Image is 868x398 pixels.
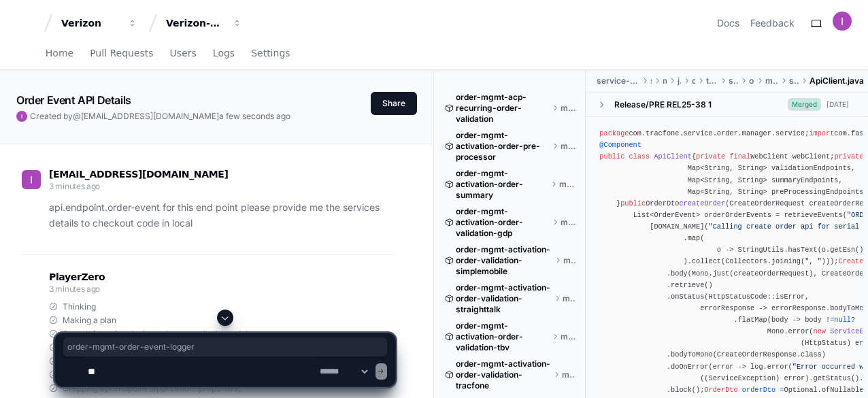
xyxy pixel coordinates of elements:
span: order-mgmt-acp-recurring-order-validation [456,92,550,125]
span: final [729,152,750,161]
a: Docs [717,16,739,30]
span: order-mgmt-activation-order-pre-processor [456,130,550,163]
span: tracfone [706,76,718,86]
span: main [663,76,667,86]
span: order [749,76,754,86]
button: Verizon-Clarify-Order-Management [161,11,248,35]
span: master [561,141,575,152]
span: @ [73,111,81,121]
span: Pull Requests [90,49,153,57]
span: class [629,152,650,161]
span: master [563,255,576,266]
div: Verizon [61,16,120,30]
div: Release/PRE REL25-38 1 [614,99,712,110]
span: Thinking [63,301,96,312]
button: Verizon [56,11,143,35]
span: @Component [599,141,641,149]
button: Share [371,92,417,115]
span: Logs [213,49,235,57]
span: private [834,152,863,161]
span: PlayerZero [49,273,105,281]
span: Merged [788,98,821,111]
span: public [620,199,646,208]
span: import [809,129,834,137]
span: ApiClient [654,152,691,161]
a: Users [170,38,197,69]
img: ACg8ocK06T5W5ieIBhCCM0tfyQNGGH5PDXS7xz9geUINmv1x5Pp94A=s96-c [833,12,852,31]
a: Home [46,38,73,69]
span: a few seconds ago [219,111,290,121]
span: order-mgmt-activation-order-validation-gdp [456,206,550,239]
span: master [561,217,575,228]
span: order-mgmt-activation-order-validation-simplemobile [456,244,552,277]
a: Pull Requests [90,38,153,69]
span: service [729,76,738,86]
span: 3 minutes ago [49,284,100,294]
span: master [563,293,575,304]
span: master [559,179,575,190]
img: ACg8ocK06T5W5ieIBhCCM0tfyQNGGH5PDXS7xz9geUINmv1x5Pp94A=s96-c [22,170,41,189]
iframe: Open customer support [824,353,861,390]
span: Users [170,49,197,57]
span: 3 minutes ago [49,181,100,191]
span: [EMAIL_ADDRESS][DOMAIN_NAME] [81,111,219,121]
span: order-mgmt-order-event-logger [67,342,383,352]
span: service-order-manager [597,76,639,86]
div: [DATE] [827,99,849,110]
span: private [696,152,725,161]
span: order-mgmt-activation-order-validation-straighttalk [456,282,552,315]
div: Verizon-Clarify-Order-Management [166,16,224,30]
a: Logs [213,38,235,69]
span: master [561,103,575,114]
span: Created by [30,111,290,122]
span: package [599,129,629,137]
span: createOrder [679,199,725,208]
img: ACg8ocK06T5W5ieIBhCCM0tfyQNGGH5PDXS7xz9geUINmv1x5Pp94A=s96-c [16,111,27,122]
span: [EMAIL_ADDRESS][DOMAIN_NAME] [49,169,228,180]
span: public [599,152,624,161]
span: ", " [805,257,822,265]
button: Feedback [750,16,795,30]
span: manager [765,76,778,86]
span: order-mgmt-activation-order-summary [456,168,548,201]
span: src [650,76,652,86]
span: Home [46,49,73,57]
span: java [678,76,680,86]
span: com [692,76,695,86]
app-text-character-animate: Order Event API Details [16,93,131,107]
p: api.endpoint.order-event for this end point please provide me the services details to checkout co... [49,200,395,231]
span: Settings [251,49,290,57]
span: service [789,76,799,86]
span: ApiClient.java [809,76,864,86]
a: Settings [251,38,290,69]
